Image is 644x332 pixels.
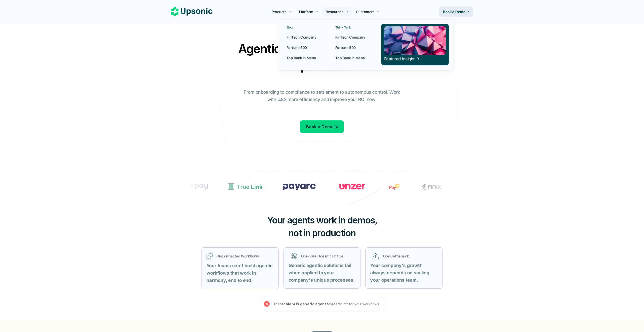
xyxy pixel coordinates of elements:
p: FinTech Company [335,35,365,40]
a: Fortune 500 [284,43,326,52]
p: One-Size Doesn’t Fit Ops [301,253,353,259]
p: Resources [326,9,343,14]
p: Featured Insight [384,58,415,59]
a: Fortune 500 [332,43,375,52]
span: Featured Insight [384,56,420,61]
p: 1M+ enterprise-grade agents run on Upsonic [289,139,354,143]
p: Think Tank [335,26,351,29]
p: Book a Demo [443,9,465,14]
p: Ops Bottleneck [383,253,435,259]
p: Platform [299,9,313,14]
a: Products [269,7,295,16]
p: Top Bank in Mena [335,55,365,60]
span: Your agents work in demos, [267,215,377,226]
p: Disconnected Workflows [217,253,274,259]
strong: problem is generic agents [279,302,329,306]
p: Fortune 500 [335,45,356,50]
a: Top Bank in Mena [332,53,375,62]
a: Book a Demo [300,120,344,133]
strong: Generic agentic solutions fail when applied to your company’s unique processes. [289,263,355,283]
a: Book a Demo [439,7,473,17]
p: From onboarding to compliance to settlement to autonomous control. Work with %82 more efficiency ... [240,89,404,103]
a: FinTech Company [332,32,375,42]
a: Top Bank in Mena [284,53,326,62]
p: Products [272,9,287,14]
p: Fintech leaders rely on Upsonic to automate critical operations with reliable AI agents [233,167,411,175]
span: not in production [289,227,356,239]
p: The that aren’t fit for your workflows. [273,301,380,307]
h2: Agentic AI Platform for FinTech Operations [234,40,410,74]
p: Blog [287,26,293,29]
a: Featured Insight [381,24,449,65]
p: Book a Demo [306,123,334,130]
p: Customers [356,9,375,14]
p: Fortune 500 [287,45,307,50]
p: FinTech Company [287,35,316,40]
strong: Your company's growth always depends on scaling your operations team. [370,263,430,283]
p: Top Bank in Mena [287,55,316,60]
a: FinTech Company [284,32,326,42]
strong: Your teams can’t build agentic workflows that work in harmony, end to end. [207,263,274,283]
